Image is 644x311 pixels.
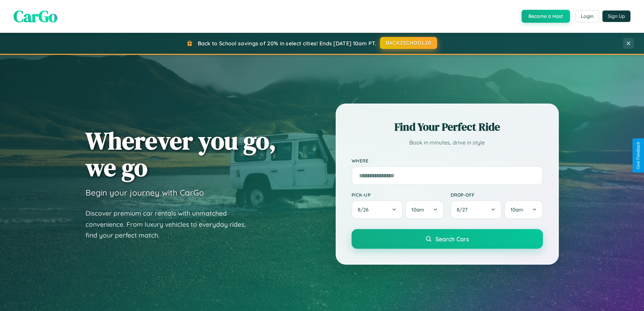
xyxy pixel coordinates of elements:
button: 8/26 [352,200,403,219]
span: 10am [411,206,424,213]
label: Pick-up [352,192,444,198]
button: Login [575,10,599,22]
div: Give Feedback [636,142,641,169]
label: Where [352,158,543,163]
span: 8 / 26 [358,206,372,213]
span: Back to School savings of 20% in select cities! Ends [DATE] 10am PT. [198,40,376,47]
button: BACK2SCHOOL20 [380,37,437,49]
button: 10am [504,200,543,219]
label: Drop-off [451,192,543,198]
button: Search Cars [352,229,543,249]
button: 8/27 [451,200,502,219]
button: Sign Up [602,10,630,22]
span: 8 / 27 [457,206,471,213]
h3: Begin your journey with CarGo [86,187,204,198]
h1: Wherever you go, we go [86,127,276,181]
button: Become a Host [522,10,570,23]
span: CarGo [14,5,57,27]
span: Search Cars [435,235,469,243]
h2: Find Your Perfect Ride [352,119,543,134]
button: 10am [405,200,444,219]
span: 10am [510,206,523,213]
p: Book in minutes, drive in style [352,138,543,148]
p: Discover premium car rentals with unmatched convenience. From luxury vehicles to everyday rides, ... [86,208,255,241]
